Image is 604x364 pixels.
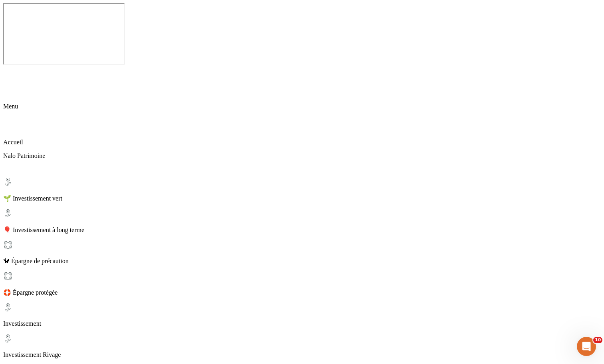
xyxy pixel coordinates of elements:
div: Investissement [3,303,601,327]
p: 🛟 Épargne protégée [3,289,601,296]
span: 10 [593,337,602,343]
div: 🌱 Investissement vert [3,177,601,202]
p: Investissement [3,320,601,327]
div: 🛟 Épargne protégée [3,271,601,296]
div: Investissement Rivage [3,334,601,358]
span: Menu [3,103,18,110]
p: 🎈 Investissement à long terme [3,226,601,234]
div: 🐿 Épargne de précaution [3,240,601,265]
p: 🐿 Épargne de précaution [3,258,601,265]
p: 🌱 Investissement vert [3,195,601,202]
iframe: Intercom live chat [577,337,596,356]
div: Accueil [3,121,601,146]
div: 🎈 Investissement à long terme [3,209,601,234]
p: Nalo Patrimoine [3,152,601,159]
p: Accueil [3,139,601,146]
p: Investissement Rivage [3,351,601,358]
